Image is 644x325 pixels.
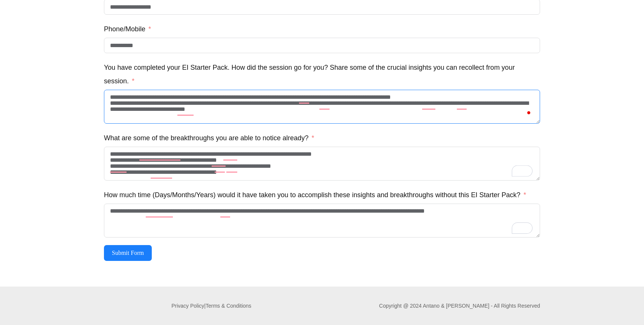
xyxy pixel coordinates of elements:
[104,38,540,53] input: Phone/Mobile
[104,245,152,261] button: Submit Form
[379,300,540,311] p: Copyright @ 2024 Antano & [PERSON_NAME] - All Rights Reserved
[104,188,526,202] label: How much time (Days/Months/Years) would it have taken you to accomplish these insights and breakt...
[171,303,204,309] a: Privacy Policy
[104,90,540,124] textarea: To enrich screen reader interactions, please activate Accessibility in Grammarly extension settings
[104,22,151,36] label: Phone/Mobile
[206,303,251,309] a: Terms & Conditions
[104,300,319,311] p: |
[104,131,314,145] label: What are some of the breakthroughs you are able to notice already?
[104,61,540,88] label: You have completed your EI Starter Pack. How did the session go for you? Share some of the crucia...
[104,204,540,238] textarea: To enrich screen reader interactions, please activate Accessibility in Grammarly extension settings
[104,147,540,181] textarea: To enrich screen reader interactions, please activate Accessibility in Grammarly extension settings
